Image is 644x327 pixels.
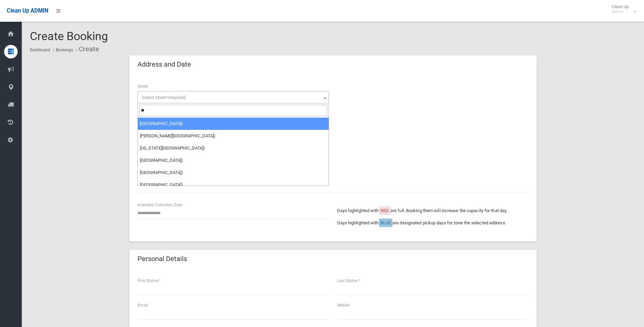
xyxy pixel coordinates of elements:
p: Days highlighted with are designated pickup days for zone the selected address. [337,219,529,227]
li: [US_STATE][GEOGRAPHIC_DATA]) [138,142,329,154]
a: Bookings [56,48,73,52]
li: [GEOGRAPHIC_DATA]) [138,154,329,167]
span: Select street (required) [142,95,186,100]
header: Address and Date [129,58,199,71]
small: Admin [612,9,629,14]
span: Clean Up ADMIN [7,7,48,14]
span: BLUE [381,220,391,225]
li: [GEOGRAPHIC_DATA]) [138,118,329,130]
li: [PERSON_NAME][GEOGRAPHIC_DATA]) [138,130,329,142]
span: Create Booking [30,29,108,43]
li: Create [74,43,99,55]
span: RED [381,208,389,213]
li: [GEOGRAPHIC_DATA]) [138,167,329,179]
span: Clean Up [608,4,636,14]
p: Days highlighted with are full. Booking them will increase the capacity for that day. [337,207,529,215]
a: Dashboard [30,48,50,52]
header: Personal Details [129,252,195,265]
li: [GEOGRAPHIC_DATA]) [138,179,329,191]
